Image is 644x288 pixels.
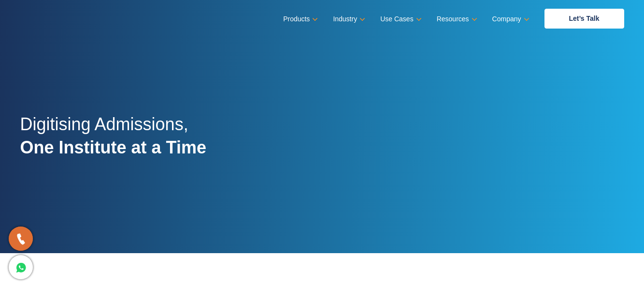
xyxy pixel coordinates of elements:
[437,12,475,26] a: Resources
[20,137,206,157] strong: One Institute at a Time
[283,12,316,26] a: Products
[380,12,419,26] a: Use Cases
[544,9,624,29] a: Let’s Talk
[333,12,363,26] a: Industry
[20,113,206,170] h2: Digitising Admissions,
[492,12,528,26] a: Company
